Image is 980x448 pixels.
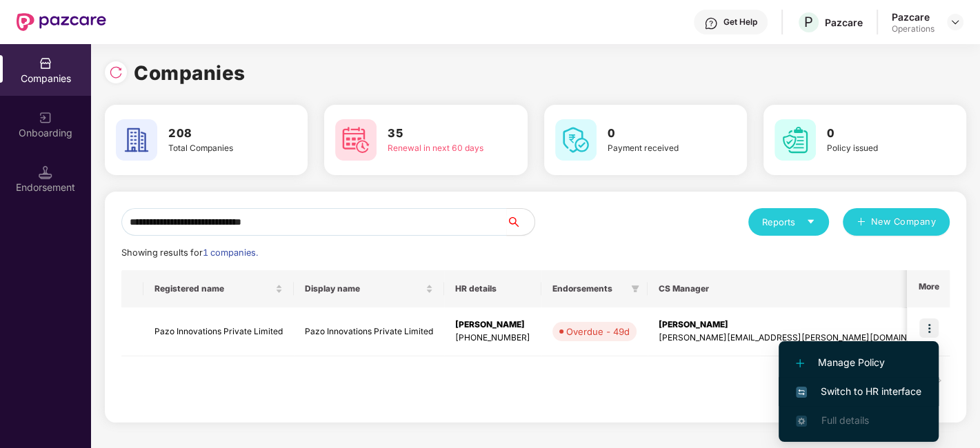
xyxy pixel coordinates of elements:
span: P [804,14,813,30]
span: Manage Policy [796,355,921,370]
td: Pazo Innovations Private Limited [294,307,444,356]
th: HR details [444,270,541,307]
h3: 0 [608,125,708,143]
img: svg+xml;base64,PHN2ZyB4bWxucz0iaHR0cDovL3d3dy53My5vcmcvMjAwMC9zdmciIHdpZHRoPSIxNiIgaGVpZ2h0PSIxNi... [796,387,807,398]
div: Renewal in next 60 days [388,142,488,155]
span: filter [631,285,639,293]
span: Display name [305,283,423,294]
div: [PERSON_NAME] [455,318,530,332]
span: plus [857,217,866,228]
div: Pazcare [825,16,863,29]
div: Total Companies [168,142,269,155]
button: right [928,370,950,392]
span: right [934,376,943,385]
h3: 0 [827,125,928,143]
div: Pazcare [892,10,934,23]
img: svg+xml;base64,PHN2ZyB4bWxucz0iaHR0cDovL3d3dy53My5vcmcvMjAwMC9zdmciIHdpZHRoPSIxNi4zNjMiIGhlaWdodD... [796,416,807,427]
div: Payment received [608,142,708,155]
img: icon [919,318,939,338]
div: Reports [762,215,815,229]
img: svg+xml;base64,PHN2ZyB4bWxucz0iaHR0cDovL3d3dy53My5vcmcvMjAwMC9zdmciIHdpZHRoPSI2MCIgaGVpZ2h0PSI2MC... [555,119,597,161]
img: svg+xml;base64,PHN2ZyB3aWR0aD0iMTQuNSIgaGVpZ2h0PSIxNC41IiB2aWV3Qm94PSIwIDAgMTYgMTYiIGZpbGw9Im5vbm... [39,165,52,179]
span: Switch to HR interface [796,384,921,399]
img: svg+xml;base64,PHN2ZyB4bWxucz0iaHR0cDovL3d3dy53My5vcmcvMjAwMC9zdmciIHdpZHRoPSIxMi4yMDEiIGhlaWdodD... [796,359,804,367]
li: Next Page [928,370,950,392]
th: Registered name [143,270,294,307]
span: caret-down [806,217,815,226]
img: svg+xml;base64,PHN2ZyB4bWxucz0iaHR0cDovL3d3dy53My5vcmcvMjAwMC9zdmciIHdpZHRoPSI2MCIgaGVpZ2h0PSI2MC... [335,119,377,161]
div: Get Help [723,17,757,28]
span: 1 companies. [203,247,258,258]
button: search [506,208,535,236]
span: Endorsements [552,283,626,294]
div: Overdue - 49d [566,325,630,338]
img: svg+xml;base64,PHN2ZyBpZD0iQ29tcGFuaWVzIiB4bWxucz0iaHR0cDovL3d3dy53My5vcmcvMjAwMC9zdmciIHdpZHRoPS... [39,57,52,70]
img: svg+xml;base64,PHN2ZyBpZD0iRHJvcGRvd24tMzJ4MzIiIHhtbG5zPSJodHRwOi8vd3d3LnczLm9yZy8yMDAwL3N2ZyIgd2... [950,17,961,28]
img: svg+xml;base64,PHN2ZyB4bWxucz0iaHR0cDovL3d3dy53My5vcmcvMjAwMC9zdmciIHdpZHRoPSI2MCIgaGVpZ2h0PSI2MC... [116,119,157,161]
span: New Company [871,215,937,229]
td: Pazo Innovations Private Limited [143,307,294,356]
span: Showing results for [121,247,258,258]
div: [PERSON_NAME] [659,318,938,332]
div: [PERSON_NAME][EMAIL_ADDRESS][PERSON_NAME][DOMAIN_NAME] [659,332,938,345]
th: Display name [294,270,444,307]
img: svg+xml;base64,PHN2ZyBpZD0iSGVscC0zMngzMiIgeG1sbnM9Imh0dHA6Ly93d3cudzMub3JnLzIwMDAvc3ZnIiB3aWR0aD... [704,17,718,30]
img: svg+xml;base64,PHN2ZyB4bWxucz0iaHR0cDovL3d3dy53My5vcmcvMjAwMC9zdmciIHdpZHRoPSI2MCIgaGVpZ2h0PSI2MC... [774,119,816,161]
h3: 35 [388,125,488,143]
span: Registered name [154,283,272,294]
div: Operations [892,23,934,34]
span: CS Manager [659,283,927,294]
div: [PHONE_NUMBER] [455,332,530,345]
h3: 208 [168,125,269,143]
img: New Pazcare Logo [17,13,106,31]
div: Policy issued [827,142,928,155]
button: plusNew Company [843,208,950,236]
span: Full details [821,414,868,426]
span: filter [628,281,642,297]
img: svg+xml;base64,PHN2ZyB3aWR0aD0iMjAiIGhlaWdodD0iMjAiIHZpZXdCb3g9IjAgMCAyMCAyMCIgZmlsbD0ibm9uZSIgeG... [39,111,52,125]
th: More [907,270,950,307]
span: search [506,216,534,227]
h1: Companies [134,58,246,88]
img: svg+xml;base64,PHN2ZyBpZD0iUmVsb2FkLTMyeDMyIiB4bWxucz0iaHR0cDovL3d3dy53My5vcmcvMjAwMC9zdmciIHdpZH... [109,65,123,79]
